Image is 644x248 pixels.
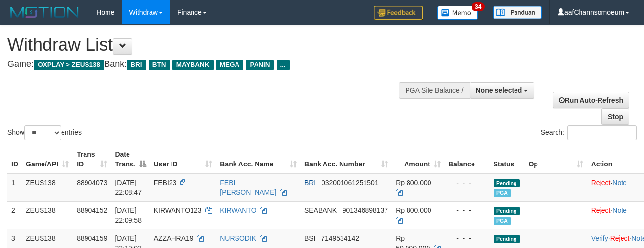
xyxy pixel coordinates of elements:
th: User ID: activate to sort column ascending [150,145,216,173]
td: ZEUS138 [22,173,73,202]
span: 88904152 [77,207,107,214]
span: Marked by aaftrukkakada [494,217,511,225]
span: PANIN [246,60,274,70]
span: BRI [304,179,316,186]
a: Reject [591,207,611,214]
button: None selected [470,82,535,99]
th: Amount: activate to sort column ascending [392,145,445,173]
span: Rp 800.000 [396,179,431,186]
span: OXPLAY > ZEUS138 [34,60,104,70]
h4: Game: Bank: [7,60,420,69]
span: Pending [494,235,520,243]
img: MOTION_logo.png [7,5,82,20]
span: Copy 032001061251501 to clipboard [322,179,379,186]
img: Feedback.jpg [374,6,423,20]
div: - - - [449,206,486,215]
a: Note [612,179,627,186]
span: AZZAHRA19 [154,234,193,242]
span: FEBI23 [154,179,177,186]
th: Bank Acc. Number: activate to sort column ascending [301,145,392,173]
th: Balance [445,145,490,173]
label: Show entries [7,125,82,140]
a: FEBI [PERSON_NAME] [220,179,276,196]
span: 88904073 [77,179,107,186]
a: Note [612,207,627,214]
th: Status [490,145,525,173]
select: Showentries [24,125,61,140]
td: 2 [7,201,22,229]
th: ID [7,145,22,173]
span: MEGA [216,60,244,70]
a: Verify [591,234,608,242]
span: 34 [472,2,485,11]
a: Reject [591,179,611,186]
div: PGA Site Balance / [399,82,469,99]
th: Op: activate to sort column ascending [524,145,587,173]
span: BSI [304,234,316,242]
div: - - - [449,233,486,243]
h1: Withdraw List [7,35,420,55]
a: NURSODIK [220,234,256,242]
th: Trans ID: activate to sort column ascending [73,145,111,173]
a: KIRWANTO [220,207,256,214]
span: Copy 901346898137 to clipboard [343,207,388,214]
img: Button%20Memo.svg [437,6,478,20]
th: Game/API: activate to sort column ascending [22,145,73,173]
span: KIRWANTO123 [154,207,202,214]
span: BRI [127,60,146,70]
div: - - - [449,178,486,187]
th: Bank Acc. Name: activate to sort column ascending [216,145,301,173]
a: Stop [601,108,629,125]
span: Rp 800.000 [396,207,431,214]
span: Pending [494,179,520,187]
span: [DATE] 22:08:47 [115,179,142,196]
td: 1 [7,173,22,202]
span: None selected [476,86,522,94]
span: Copy 7149534142 to clipboard [321,234,359,242]
span: BTN [149,60,170,70]
span: [DATE] 22:09:58 [115,207,142,224]
a: Reject [610,234,630,242]
span: Pending [494,207,520,215]
img: panduan.png [493,6,542,19]
td: ZEUS138 [22,201,73,229]
span: SEABANK [304,207,337,214]
a: Run Auto-Refresh [553,92,629,108]
span: MAYBANK [172,60,214,70]
span: ... [277,60,290,70]
span: 88904159 [77,234,107,242]
span: Marked by aaftrukkakada [494,189,511,197]
label: Search: [541,125,637,140]
th: Date Trans.: activate to sort column descending [111,145,150,173]
input: Search: [567,125,637,140]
